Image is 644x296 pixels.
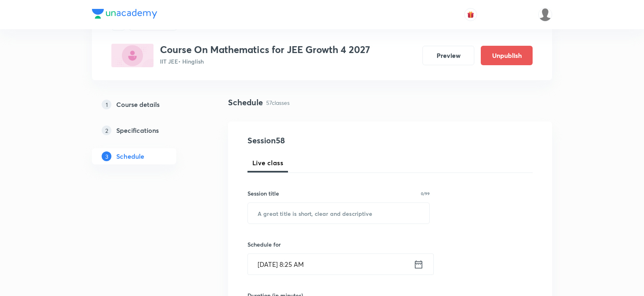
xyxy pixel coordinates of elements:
[538,8,552,21] img: Vivek Patil
[102,100,111,109] p: 1
[160,44,370,55] h3: Course On Mathematics for JEE Growth 4 2027
[247,134,395,147] h4: Session 58
[266,98,290,107] p: 57 classes
[102,126,111,135] p: 2
[228,96,263,109] h4: Schedule
[92,9,157,19] img: Company Logo
[252,158,283,168] span: Live class
[116,100,160,109] h5: Course details
[102,151,111,161] p: 3
[481,46,533,65] button: Unpublish
[160,57,370,66] p: IIT JEE • Hinglish
[116,151,144,161] h5: Schedule
[464,8,477,21] button: avatar
[92,122,202,138] a: 2Specifications
[248,203,429,224] input: A great title is short, clear and descriptive
[111,44,154,67] img: 141FE019-29C4-4C92-BF48-FEC8E0FFA884_plus.png
[247,189,279,198] h6: Session title
[116,126,159,135] h5: Specifications
[92,96,202,113] a: 1Course details
[422,46,474,65] button: Preview
[421,192,430,196] p: 0/99
[92,9,157,21] a: Company Logo
[467,11,474,18] img: avatar
[247,240,430,249] h6: Schedule for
